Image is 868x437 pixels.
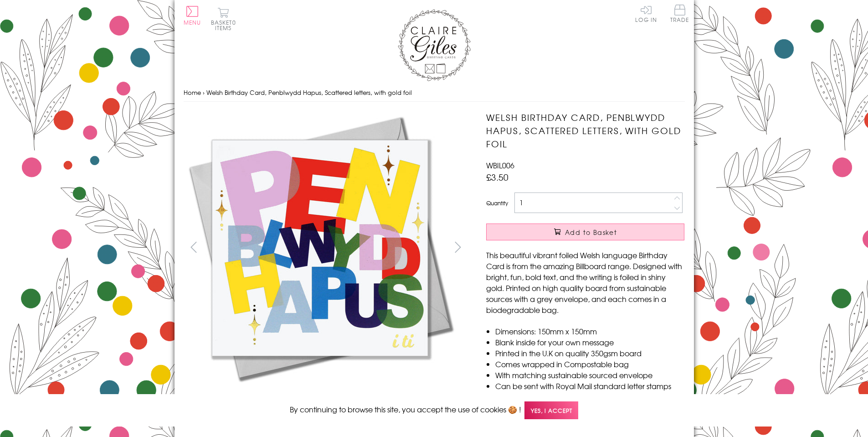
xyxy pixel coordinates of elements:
[486,111,684,150] h1: Welsh Birthday Card, Penblwydd Hapus, Scattered letters, with gold foil
[184,111,457,385] img: Welsh Birthday Card, Penblwydd Hapus, Scattered letters, with gold foil
[495,359,684,369] li: Comes wrapped in Compostable bag
[486,160,514,171] span: WBIL006
[184,237,204,257] button: prev
[495,348,684,359] li: Printed in the U.K on quality 350gsm board
[184,83,685,102] nav: breadcrumbs
[524,401,578,419] span: Yes, I accept
[203,88,205,97] span: ›
[398,9,471,81] img: Claire Giles Greetings Cards
[486,250,684,315] p: This beautiful vibrant foiled Welsh language Birthday Card is from the amazing Billboard range. D...
[447,237,468,257] button: next
[184,88,201,97] a: Home
[565,228,617,237] span: Add to Basket
[635,5,657,22] a: Log In
[184,6,201,25] button: Menu
[486,199,508,207] label: Quantity
[670,5,689,24] a: Trade
[670,5,689,22] span: Trade
[495,337,684,348] li: Blank inside for your own message
[486,224,684,240] button: Add to Basket
[215,18,236,32] span: 0 items
[495,369,684,380] li: With matching sustainable sourced envelope
[486,171,508,183] span: £3.50
[206,88,412,97] span: Welsh Birthday Card, Penblwydd Hapus, Scattered letters, with gold foil
[495,380,684,391] li: Can be sent with Royal Mail standard letter stamps
[495,326,684,337] li: Dimensions: 150mm x 150mm
[184,18,201,26] span: Menu
[211,7,236,31] button: Basket0 items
